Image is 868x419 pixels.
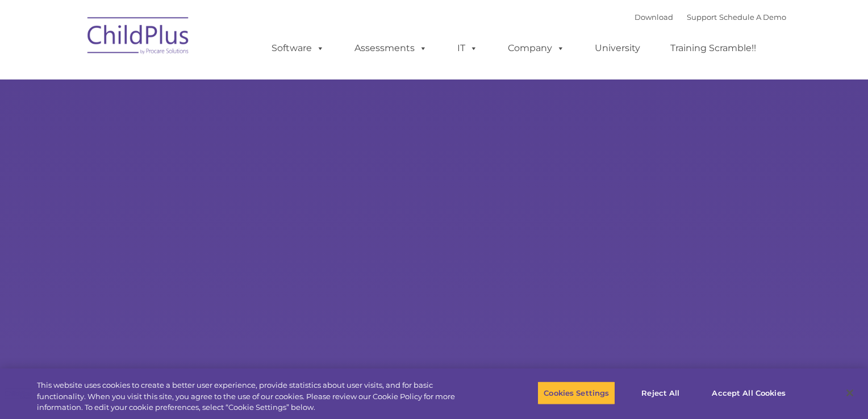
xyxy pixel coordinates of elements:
a: Assessments [343,37,439,60]
button: Accept All Cookies [706,381,791,405]
a: University [583,37,652,60]
a: Schedule A Demo [719,12,786,22]
a: IT [446,37,489,60]
a: Training Scramble!! [659,37,767,60]
img: ChildPlus by Procare Solutions [82,9,195,66]
a: Company [496,37,576,60]
font: | [635,12,786,22]
a: Support [687,12,717,22]
button: Cookies Settings [537,381,615,405]
button: Reject All [625,381,696,405]
a: Software [260,37,336,60]
a: Download [635,12,673,22]
button: Close [837,380,862,405]
div: This website uses cookies to create a better user experience, provide statistics about user visit... [37,380,477,413]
